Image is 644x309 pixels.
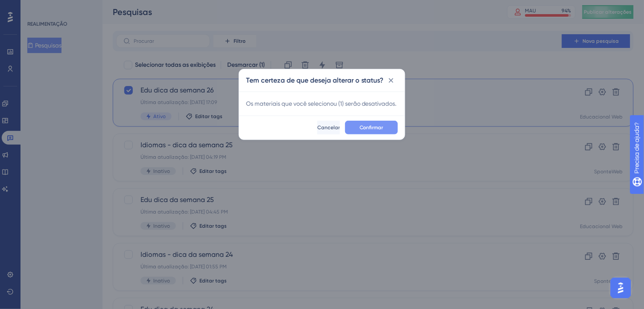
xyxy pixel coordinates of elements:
span: Confirmar [360,124,383,131]
iframe: UserGuiding AI Assistant Launcher [608,275,634,301]
span: Os materiais que você selecionou (1) serão desativados. [246,100,397,107]
span: Precisa de ajuda? [20,2,71,12]
h2: Tem certeza de que deseja alterar o status? [246,75,384,86]
span: Cancelar [317,124,340,131]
